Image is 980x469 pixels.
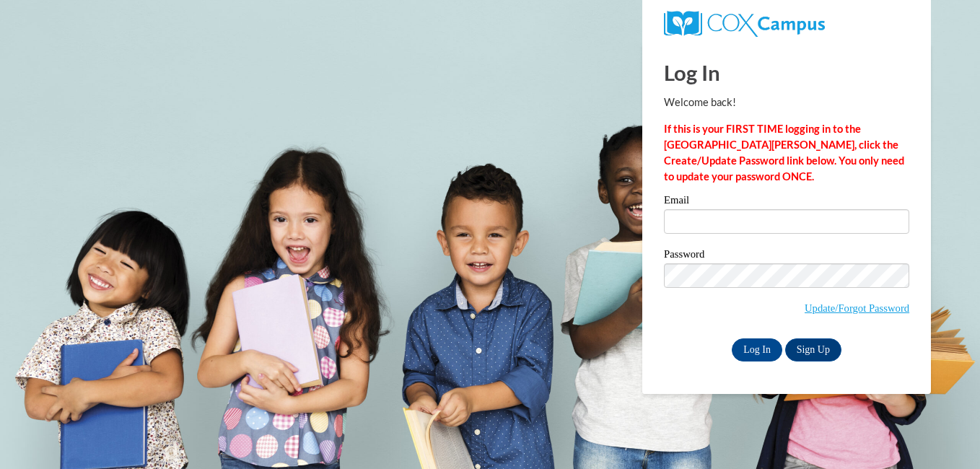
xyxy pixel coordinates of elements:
h1: Log In [664,58,909,87]
label: Password [664,249,909,263]
label: Email [664,195,909,209]
p: Welcome back! [664,95,909,110]
strong: If this is your FIRST TIME logging in to the [GEOGRAPHIC_DATA][PERSON_NAME], click the Create/Upd... [664,123,904,183]
a: COX Campus [664,17,825,29]
a: Sign Up [785,338,841,361]
a: Update/Forgot Password [805,302,909,314]
input: Log In [732,338,782,361]
img: COX Campus [664,11,825,37]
